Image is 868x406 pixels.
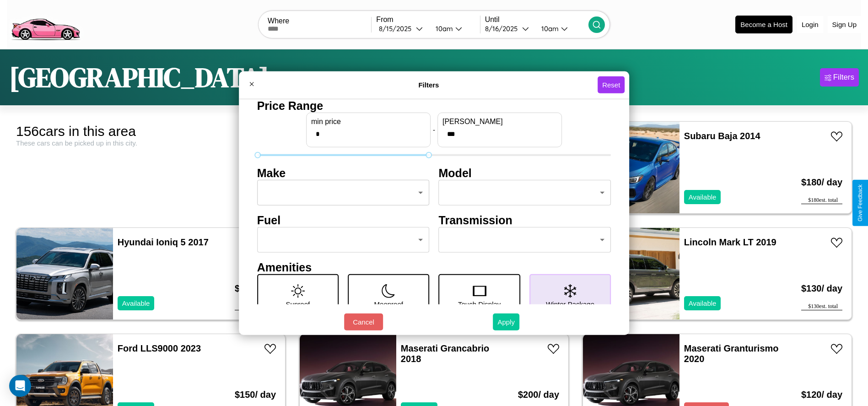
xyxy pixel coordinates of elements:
p: Available [122,297,150,309]
h3: $ 140 / day [235,274,276,303]
h4: Model [439,166,611,179]
h3: $ 180 / day [801,168,842,197]
label: From [376,16,480,24]
h4: Price Range [257,99,611,112]
button: 10am [428,24,480,33]
div: 10am [431,24,455,33]
p: Available [689,191,717,203]
div: Give Feedback [857,184,863,222]
p: Touch Display [458,298,501,310]
h4: Fuel [257,213,430,227]
button: 8/15/2025 [376,24,428,33]
p: - [433,124,435,136]
button: 10am [534,24,588,33]
h4: Filters [260,81,598,89]
img: logo [7,5,84,43]
p: Available [689,297,717,309]
button: Reset [598,76,625,93]
div: Filters [833,73,854,82]
label: [PERSON_NAME] [442,117,557,125]
h4: Transmission [439,213,611,227]
a: Hyundai Ioniq 5 2017 [118,237,209,247]
label: Until [485,16,588,24]
a: Maserati Granturismo 2020 [684,343,779,364]
a: Lincoln Mark LT 2019 [684,237,776,247]
h3: $ 130 / day [801,274,842,303]
div: 8 / 15 / 2025 [379,24,416,33]
p: Moonroof [374,298,403,310]
button: Become a Host [735,16,793,33]
h4: Amenities [257,260,611,274]
div: $ 180 est. total [801,197,842,204]
div: 8 / 16 / 2025 [485,24,522,33]
div: These cars can be picked up in this city. [16,139,286,147]
div: $ 140 est. total [235,303,276,310]
p: Sunroof [286,298,310,310]
p: Winter Package [546,298,594,310]
a: Subaru Baja 2014 [684,131,760,141]
label: min price [311,117,426,125]
h4: Make [257,166,430,179]
button: Cancel [344,314,383,330]
button: Sign Up [828,16,861,33]
button: Login [797,16,823,33]
div: Open Intercom Messenger [9,375,31,397]
div: $ 130 est. total [801,303,842,310]
label: Where [268,17,371,25]
a: Ford LLS9000 2023 [118,343,201,353]
div: 156 cars in this area [16,124,286,139]
button: Apply [493,314,519,330]
a: Maserati Grancabrio 2018 [401,343,489,364]
button: Filters [820,68,859,87]
h1: [GEOGRAPHIC_DATA] [9,59,269,96]
div: 10am [537,24,561,33]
